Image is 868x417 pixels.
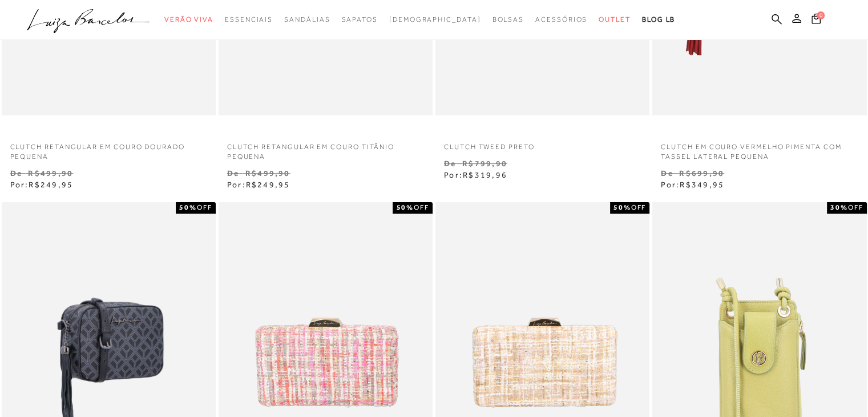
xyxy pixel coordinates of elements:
small: R$799,90 [462,159,507,168]
a: noSubCategoriesText [389,9,481,30]
small: De [10,169,22,178]
strong: 50% [613,203,631,211]
a: categoryNavScreenReaderText [225,9,273,30]
small: De [227,169,239,178]
span: Verão Viva [164,15,213,23]
a: CLUTCH RETANGULAR EM COURO DOURADO PEQUENA [2,135,216,162]
a: categoryNavScreenReaderText [535,9,587,30]
a: CLUTCH TWEED PRETO [435,135,649,152]
span: OFF [197,203,212,211]
a: BLOG LB [642,9,675,30]
small: R$699,90 [679,169,724,178]
span: OFF [414,203,429,211]
a: CLUTCH RETANGULAR EM COURO TITÂNIO PEQUENA [219,135,433,162]
a: categoryNavScreenReaderText [599,9,631,30]
a: CLUTCH EM COURO VERMELHO PIMENTA COM TASSEL LATERAL PEQUENA [652,135,866,162]
strong: 50% [179,203,197,211]
small: R$499,90 [245,169,290,178]
a: categoryNavScreenReaderText [284,9,330,30]
strong: 50% [396,203,414,211]
span: Outlet [599,15,631,23]
span: Por: [661,180,724,189]
span: Por: [444,170,507,179]
a: categoryNavScreenReaderText [164,9,213,30]
span: Sandálias [284,15,330,23]
span: Bolsas [492,15,524,23]
span: R$249,95 [246,180,290,189]
span: Por: [227,180,290,189]
span: Por: [10,180,74,189]
small: R$499,90 [28,169,73,178]
span: R$319,96 [463,170,507,179]
a: categoryNavScreenReaderText [492,9,524,30]
strong: 30% [830,203,848,211]
span: Sapatos [341,15,377,23]
span: OFF [631,203,646,211]
span: [DEMOGRAPHIC_DATA] [389,15,481,23]
span: OFF [848,203,863,211]
span: R$349,95 [680,180,724,189]
span: Essenciais [225,15,273,23]
span: R$249,95 [29,180,73,189]
small: De [661,169,673,178]
span: BLOG LB [642,15,675,23]
small: De [444,159,456,168]
a: categoryNavScreenReaderText [341,9,377,30]
span: 0 [817,11,825,19]
button: 0 [808,13,824,28]
span: Acessórios [535,15,587,23]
